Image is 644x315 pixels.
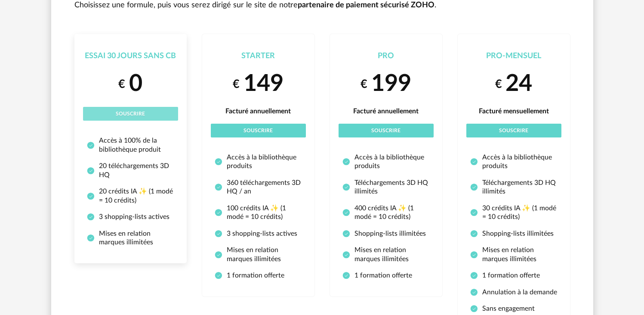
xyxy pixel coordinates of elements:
[243,128,273,133] span: Souscrire
[83,107,178,121] button: Souscrire
[371,72,411,96] span: 199
[342,246,430,263] li: Mises en relation marques illimitées
[361,77,367,92] small: €
[233,77,240,92] small: €
[87,136,174,154] li: Accès à 100% de la bibliothèque produit
[342,153,430,171] li: Accès à la bibliothèque produits
[339,124,434,137] button: Souscrire
[74,0,570,10] p: Choisissez une formule, puis vous serez dirigé sur le site de notre .
[470,204,558,221] li: 30 crédits IA ✨ (1 modé = 10 crédits)
[342,229,430,238] li: Shopping-lists illimitées
[87,212,174,221] li: 3 shopping-lists actives
[505,72,532,96] span: 24
[87,162,174,179] li: 20 téléchargements 3D HQ
[215,153,302,171] li: Accès à la bibliothèque produits
[470,271,558,280] li: 1 formation offerte
[116,111,145,116] span: Souscrire
[479,108,549,115] span: Facturé mensuellement
[87,229,174,247] li: Mises en relation marques illimitées
[342,271,430,280] li: 1 formation offerte
[339,51,434,61] div: Pro
[342,204,430,221] li: 400 crédits IA ✨ (1 modé = 10 crédits)
[243,72,283,96] span: 149
[495,77,502,92] small: €
[215,229,302,238] li: 3 shopping-lists actives
[342,178,430,196] li: Téléchargements 3D HQ illimités
[466,51,561,61] div: Pro-Mensuel
[215,204,302,221] li: 100 crédits IA ✨ (1 modé = 10 crédits)
[215,178,302,196] li: 360 téléchargements 3D HQ / an
[353,108,419,115] span: Facturé annuellement
[470,229,558,238] li: Shopping-lists illimitées
[87,187,174,205] li: 20 crédits IA ✨ (1 modé = 10 crédits)
[215,246,302,263] li: Mises en relation marques illimitées
[225,108,291,115] span: Facturé annuellement
[470,288,558,296] li: Annulation à la demande
[298,1,434,9] strong: partenaire de paiement sécurisé ZOHO
[129,72,142,96] span: 0
[211,124,306,137] button: Souscrire
[499,128,528,133] span: Souscrire
[211,51,306,61] div: Starter
[470,153,558,171] li: Accès à la bibliothèque produits
[470,178,558,196] li: Téléchargements 3D HQ illimités
[470,304,558,313] li: Sans engagement
[118,77,125,92] small: €
[215,271,302,280] li: 1 formation offerte
[470,246,558,263] li: Mises en relation marques illimitées
[371,128,401,133] span: Souscrire
[83,51,178,61] div: Essai 30 jours sans CB
[466,124,561,137] button: Souscrire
